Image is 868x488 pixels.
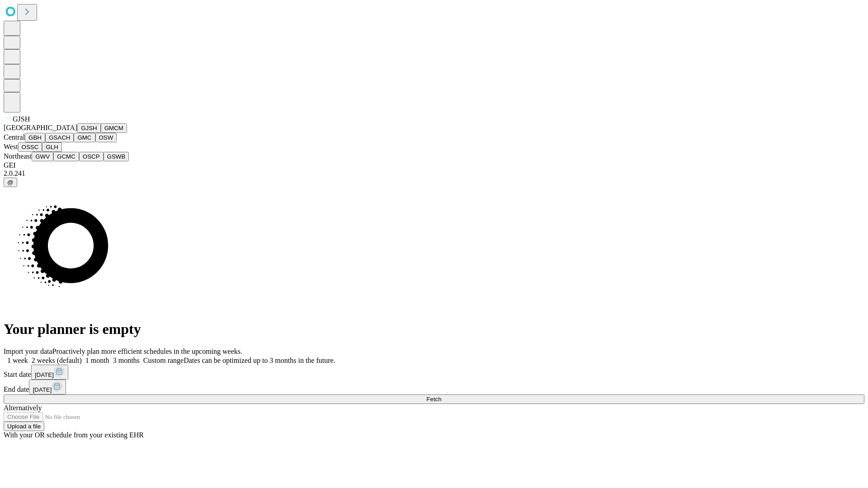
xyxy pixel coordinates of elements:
[426,396,441,403] span: Fetch
[4,178,17,187] button: @
[4,347,52,355] span: Import your data
[35,371,54,378] span: [DATE]
[4,321,864,338] h1: Your planner is empty
[79,152,104,161] button: OSCP
[4,169,864,178] div: 2.0.241
[4,152,32,160] span: Northeast
[4,431,144,439] span: With your OR schedule from your existing EHR
[32,152,53,161] button: GWV
[4,133,25,141] span: Central
[7,179,14,186] span: @
[45,133,74,142] button: GSACH
[143,357,184,364] span: Custom range
[42,142,61,152] button: GLH
[29,380,66,394] button: [DATE]
[95,133,117,142] button: OSW
[184,357,335,364] span: Dates can be optimized up to 3 months in the future.
[18,142,42,152] button: OSSC
[52,347,242,355] span: Proactively plan more efficient schedules in the upcoming weeks.
[4,365,864,380] div: Start date
[32,357,82,364] span: 2 weeks (default)
[113,357,140,364] span: 3 months
[53,152,79,161] button: GCMC
[13,115,30,123] span: GJSH
[77,123,101,133] button: GJSH
[4,394,864,404] button: Fetch
[4,422,44,431] button: Upload a file
[4,161,864,169] div: GEI
[25,133,45,142] button: GBH
[7,357,28,364] span: 1 week
[101,123,127,133] button: GMCM
[4,124,77,131] span: [GEOGRAPHIC_DATA]
[33,386,52,393] span: [DATE]
[74,133,95,142] button: GMC
[85,357,109,364] span: 1 month
[31,365,68,380] button: [DATE]
[4,404,42,412] span: Alternatively
[4,143,18,150] span: West
[104,152,129,161] button: GSWB
[4,380,864,394] div: End date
